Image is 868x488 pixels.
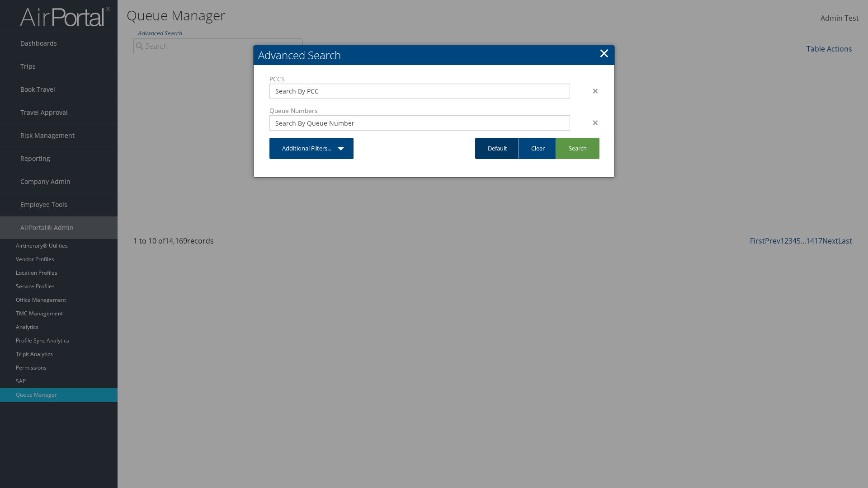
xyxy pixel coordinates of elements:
[275,118,564,127] input: Search By Queue Number
[269,138,354,159] a: Additional Filters...
[475,138,520,159] a: Default
[518,138,557,159] a: Clear
[556,138,599,159] a: Search
[599,44,609,62] a: Close
[577,85,605,96] div: ×
[254,45,614,65] h2: Advanced Search
[269,75,570,84] label: PCCS
[577,117,605,128] div: ×
[275,87,564,96] input: Search By PCC
[269,106,570,115] label: Queue Numbers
